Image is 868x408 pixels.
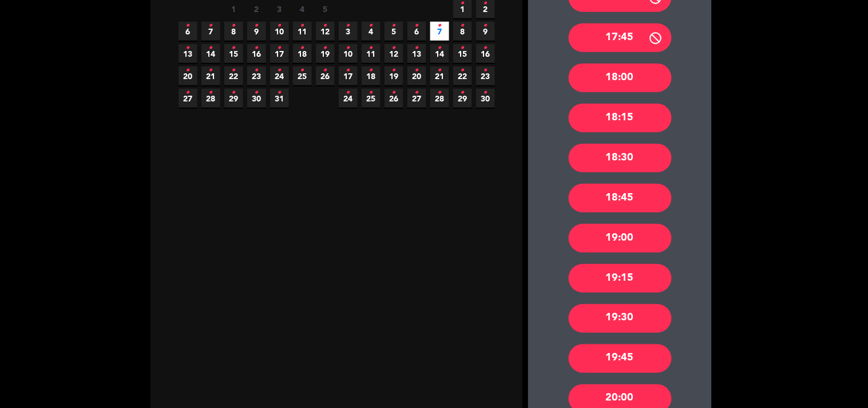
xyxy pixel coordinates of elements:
i: • [346,17,350,35]
span: 22 [453,66,472,85]
span: 28 [430,89,449,108]
span: 3 [339,22,358,41]
i: • [461,17,465,35]
span: 26 [385,89,403,108]
span: 7 [430,22,449,41]
i: • [209,84,213,102]
i: • [232,17,236,35]
i: • [209,17,213,35]
i: • [392,61,396,80]
span: 4 [362,22,381,41]
i: • [186,61,190,80]
i: • [278,39,282,57]
span: 10 [339,44,358,63]
i: • [255,61,259,80]
div: 18:45 [569,184,672,213]
i: • [278,61,282,80]
span: 9 [247,22,266,41]
i: • [438,84,442,102]
i: • [300,17,304,35]
span: 31 [270,89,289,108]
span: 25 [293,66,312,85]
div: 19:00 [569,224,672,253]
span: 20 [407,66,426,85]
span: 17 [270,44,289,63]
div: 18:00 [569,64,672,92]
i: • [392,17,396,35]
i: • [323,61,327,80]
span: 29 [453,89,472,108]
i: • [255,39,259,57]
i: • [186,17,190,35]
span: 18 [293,44,312,63]
div: 19:30 [569,304,672,333]
i: • [346,39,350,57]
span: 14 [430,44,449,63]
span: 19 [385,66,403,85]
span: 26 [316,66,335,85]
i: • [461,39,465,57]
i: • [278,17,282,35]
i: • [323,17,327,35]
span: 28 [201,89,220,108]
span: 13 [407,44,426,63]
span: 11 [293,22,312,41]
span: 25 [362,89,381,108]
span: 21 [430,66,449,85]
div: 19:45 [569,344,672,373]
i: • [346,84,350,102]
i: • [438,61,442,80]
i: • [186,84,190,102]
span: 23 [247,66,266,85]
i: • [438,39,442,57]
i: • [369,17,373,35]
span: 20 [179,66,197,85]
i: • [392,39,396,57]
i: • [483,84,487,102]
i: • [438,17,442,35]
span: 27 [407,89,426,108]
i: • [369,39,373,57]
i: • [483,39,487,57]
span: 15 [453,44,472,63]
i: • [232,61,236,80]
span: 24 [270,66,289,85]
span: 15 [224,44,243,63]
i: • [415,84,419,102]
i: • [483,17,487,35]
span: 23 [476,66,495,85]
span: 7 [201,22,220,41]
i: • [232,84,236,102]
span: 12 [316,22,335,41]
i: • [461,84,465,102]
span: 30 [476,89,495,108]
span: 8 [453,22,472,41]
i: • [369,61,373,80]
span: 14 [201,44,220,63]
span: 16 [247,44,266,63]
span: 6 [407,22,426,41]
div: 18:30 [569,144,672,172]
span: 9 [476,22,495,41]
span: 12 [385,44,403,63]
i: • [415,39,419,57]
span: 19 [316,44,335,63]
i: • [278,84,282,102]
div: 19:15 [569,264,672,293]
i: • [300,39,304,57]
i: • [323,39,327,57]
span: 8 [224,22,243,41]
i: • [369,84,373,102]
span: 21 [201,66,220,85]
span: 22 [224,66,243,85]
span: 27 [179,89,197,108]
span: 30 [247,89,266,108]
span: 13 [179,44,197,63]
span: 16 [476,44,495,63]
div: 18:15 [569,104,672,132]
div: 17:45 [569,23,672,52]
span: 5 [385,22,403,41]
i: • [346,61,350,80]
i: • [483,61,487,80]
span: 11 [362,44,381,63]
